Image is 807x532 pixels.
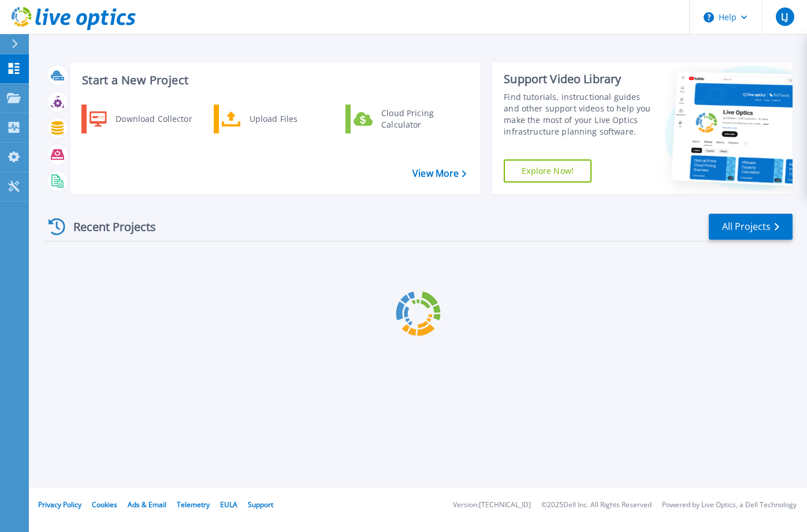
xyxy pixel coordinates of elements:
[38,500,81,509] a: Privacy Policy
[81,105,200,133] a: Download Collector
[248,500,273,509] a: Support
[345,105,464,133] a: Cloud Pricing Calculator
[214,105,332,133] a: Upload Files
[92,500,117,509] a: Cookies
[781,12,788,21] span: LJ
[504,91,653,137] div: Find tutorials, instructional guides and other support videos to help you make the most of your L...
[709,214,793,240] a: All Projects
[453,501,531,509] li: Version: [TECHNICAL_ID]
[504,159,592,183] a: Explore Now!
[110,107,197,131] div: Download Collector
[128,500,166,509] a: Ads & Email
[504,72,653,87] div: Support Video Library
[244,107,329,131] div: Upload Files
[177,500,210,509] a: Telemetry
[662,501,797,509] li: Powered by Live Optics, a Dell Technology
[541,501,652,509] li: © 2025 Dell Inc. All Rights Reserved
[44,213,172,241] div: Recent Projects
[220,500,237,509] a: EULA
[82,74,466,87] h3: Start a New Project
[375,107,461,131] div: Cloud Pricing Calculator
[412,168,466,179] a: View More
